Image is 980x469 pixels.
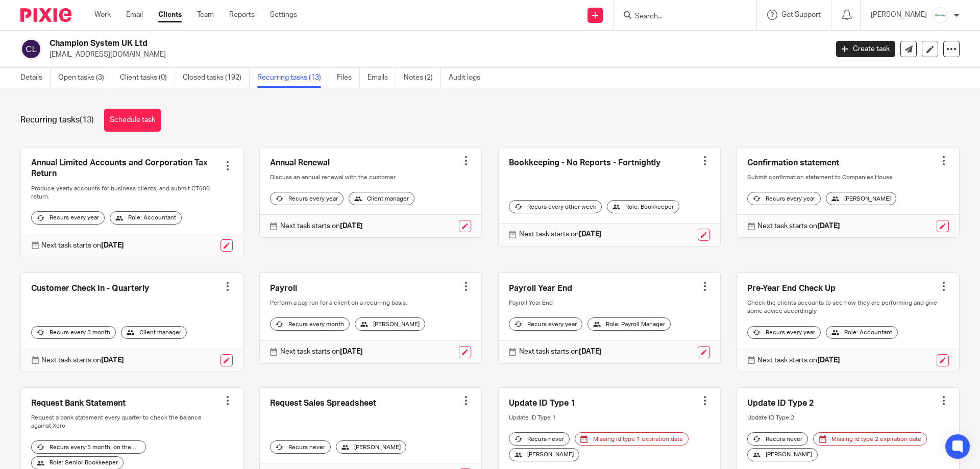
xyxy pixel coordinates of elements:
div: Recurs every year [270,192,344,205]
strong: [DATE] [340,223,363,230]
div: Recurs every year [509,317,582,331]
div: [PERSON_NAME] [747,448,818,461]
span: Get Support [781,11,821,18]
a: Files [337,68,360,88]
span: (13) [80,116,94,124]
a: Reports [229,10,255,20]
img: Pixie [20,8,71,22]
div: [PERSON_NAME] [826,192,896,205]
div: Role: Payroll Manager [587,317,671,331]
div: Missing id type 1 expiration date [575,432,689,446]
div: [PERSON_NAME] [355,317,425,331]
div: Client manager [121,326,187,339]
a: Schedule task [104,109,161,132]
p: Next task starts on [280,347,363,357]
div: Role: Accountant [826,326,898,339]
a: Recurring tasks (13) [257,68,329,88]
div: Recurs never [747,432,808,446]
p: [PERSON_NAME] [871,10,927,20]
img: Infinity%20Logo%20with%20Whitespace%20.png [932,7,948,23]
div: Recurs every month [270,317,350,331]
a: Settings [270,10,297,20]
a: Team [197,10,214,20]
a: Create task [836,41,895,57]
p: Next task starts on [280,221,363,231]
a: Clients [158,10,182,20]
strong: [DATE] [579,348,602,355]
p: Next task starts on [519,347,602,357]
div: Recurs every other week [509,200,602,213]
a: Closed tasks (192) [183,68,250,88]
div: Recurs every year [31,211,105,225]
strong: [DATE] [340,348,363,355]
div: Recurs every 3 month [31,326,116,339]
div: Client manager [349,192,414,205]
a: Client tasks (0) [120,68,175,88]
a: Emails [367,68,396,88]
a: Details [20,68,51,88]
h1: Recurring tasks [20,115,94,126]
strong: [DATE] [817,223,840,230]
div: Recurs never [509,432,570,446]
div: Recurs every 3 month, on the first workday [31,440,146,454]
h2: Champion System UK Ltd [50,38,667,49]
a: Notes (2) [404,68,441,88]
div: [PERSON_NAME] [336,440,406,454]
strong: [DATE] [817,357,840,364]
a: Work [94,10,111,20]
div: Recurs every year [747,192,821,205]
a: Open tasks (3) [58,68,112,88]
strong: [DATE] [101,357,124,364]
p: Next task starts on [519,229,602,239]
div: Recurs never [270,440,331,454]
div: Role: Accountant [110,211,182,225]
strong: [DATE] [579,231,602,238]
p: Next task starts on [41,240,124,251]
a: Email [126,10,143,20]
div: Recurs every year [747,326,821,339]
p: Next task starts on [41,355,124,365]
div: [PERSON_NAME] [509,448,579,461]
img: svg%3E [20,38,42,60]
p: [EMAIL_ADDRESS][DOMAIN_NAME] [50,50,821,60]
a: Audit logs [449,68,488,88]
p: Next task starts on [757,221,840,231]
strong: [DATE] [101,242,124,249]
div: Missing id type 2 expiration date [813,432,927,446]
input: Search [634,12,726,21]
p: Next task starts on [757,355,840,365]
div: Role: Bookkeeper [607,200,679,213]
